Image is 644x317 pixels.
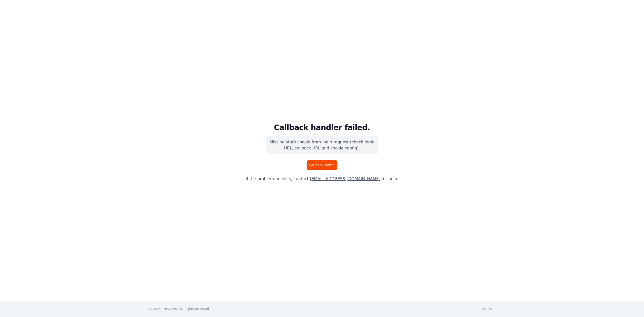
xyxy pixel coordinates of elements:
[149,307,209,311] div: © 2025 - Nevados - All Rights Reserved
[310,176,380,181] a: [EMAIL_ADDRESS][DOMAIN_NAME]
[266,136,378,154] p: Missing state cookie from login request (check login URL, callback URL and cookie config).
[482,307,495,311] div: v1.270.1
[246,176,398,182] p: If the problem persists, contact for help.
[307,160,337,170] a: Go back home
[274,123,370,132] h1: Callback handler failed.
